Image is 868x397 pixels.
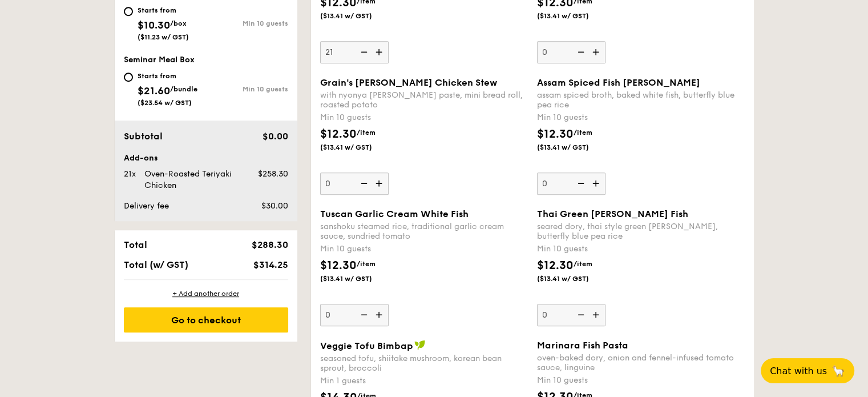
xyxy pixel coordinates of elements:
[320,112,528,123] div: Min 10 guests
[770,366,827,376] span: Chat with us
[537,340,628,351] span: Marinara Fish Pasta
[831,364,845,378] span: 🦙
[138,6,189,15] div: Starts from
[320,90,528,110] div: with nyonya [PERSON_NAME] paste, mini bread roll, roasted potato
[140,169,244,191] div: Oven-Roasted Teriyaki Chicken
[261,201,288,211] span: $30.00
[537,41,605,63] input: hong kong egg noodle, shiitake mushroom, roasted carrotMin 10 guests$12.30/item($13.41 w/ GST)
[124,239,147,250] span: Total
[354,173,372,194] img: icon-reduce.1d2dbef1.svg
[537,375,745,386] div: Min 10 guests
[124,73,133,82] input: Starts from$21.60/bundle($23.54 w/ GST)Min 10 guests
[262,131,288,142] span: $0.00
[588,173,605,194] img: icon-add.58712e84.svg
[571,304,588,326] img: icon-reduce.1d2dbef1.svg
[320,340,413,351] span: Veggie Tofu Bimbap
[124,131,163,142] span: Subtotal
[320,375,528,387] div: Min 1 guests
[320,173,389,195] input: Grain's [PERSON_NAME] Chicken Stewwith nyonya [PERSON_NAME] paste, mini bread roll, roasted potat...
[124,289,288,298] div: + Add another order
[124,153,288,164] div: Add-ons
[537,274,615,283] span: ($13.41 w/ GST)
[138,71,197,81] div: Starts from
[251,239,288,250] span: $288.30
[537,173,605,195] input: Assam Spiced Fish [PERSON_NAME]assam spiced broth, baked white fish, butterfly blue pea riceMin 1...
[588,304,605,326] img: icon-add.58712e84.svg
[124,55,195,65] span: Seminar Meal Box
[138,85,170,97] span: $21.60
[124,201,169,211] span: Delivery fee
[537,243,745,255] div: Min 10 guests
[320,41,389,63] input: house-blend teriyaki sauce, shiitake mushroom, bok choy, tossed signature riceMin 10 guests$12.30...
[124,7,133,16] input: Starts from$10.30/box($11.23 w/ GST)Min 10 guests
[414,340,426,350] img: icon-vegan.f8ff3823.svg
[372,304,389,326] img: icon-add.58712e84.svg
[320,222,528,241] div: sanshoku steamed rice, traditional garlic cream sauce, sundried tomato
[206,85,288,93] div: Min 10 guests
[320,243,528,255] div: Min 10 guests
[206,19,288,27] div: Min 10 guests
[320,143,398,152] span: ($13.41 w/ GST)
[138,99,192,107] span: ($23.54 w/ GST)
[253,259,288,270] span: $314.25
[170,85,197,93] span: /bundle
[571,41,588,63] img: icon-reduce.1d2dbef1.svg
[537,353,745,372] div: oven-baked dory, onion and fennel-infused tomato sauce, linguine
[537,304,605,326] input: Thai Green [PERSON_NAME] Fishseared dory, thai style green [PERSON_NAME], butterfly blue pea rice...
[537,208,688,219] span: Thai Green [PERSON_NAME] Fish
[320,127,357,141] span: $12.30
[320,208,469,219] span: Tuscan Garlic Cream White Fish
[354,41,372,63] img: icon-reduce.1d2dbef1.svg
[588,41,605,63] img: icon-add.58712e84.svg
[320,11,398,21] span: ($13.41 w/ GST)
[537,11,615,21] span: ($13.41 w/ GST)
[537,222,745,241] div: seared dory, thai style green [PERSON_NAME], butterfly blue pea rice
[761,358,854,383] button: Chat with us🦙
[170,19,187,27] span: /box
[138,19,170,31] span: $10.30
[257,169,288,179] span: $258.30
[320,77,497,88] span: Grain's [PERSON_NAME] Chicken Stew
[357,129,376,137] span: /item
[124,307,288,332] div: Go to checkout
[537,143,615,152] span: ($13.41 w/ GST)
[537,90,745,110] div: assam spiced broth, baked white fish, butterfly blue pea rice
[537,259,574,272] span: $12.30
[320,274,398,283] span: ($13.41 w/ GST)
[372,41,389,63] img: icon-add.58712e84.svg
[138,33,189,41] span: ($11.23 w/ GST)
[320,304,389,326] input: Tuscan Garlic Cream White Fishsanshoku steamed rice, traditional garlic cream sauce, sundried tom...
[357,260,376,268] span: /item
[574,129,592,137] span: /item
[571,173,588,194] img: icon-reduce.1d2dbef1.svg
[354,304,372,326] img: icon-reduce.1d2dbef1.svg
[119,169,140,180] div: 21x
[574,260,592,268] span: /item
[372,173,389,194] img: icon-add.58712e84.svg
[537,77,700,88] span: Assam Spiced Fish [PERSON_NAME]
[320,354,528,373] div: seasoned tofu, shiitake mushroom, korean bean sprout, broccoli
[320,259,357,272] span: $12.30
[124,259,188,270] span: Total (w/ GST)
[537,112,745,123] div: Min 10 guests
[537,127,574,141] span: $12.30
